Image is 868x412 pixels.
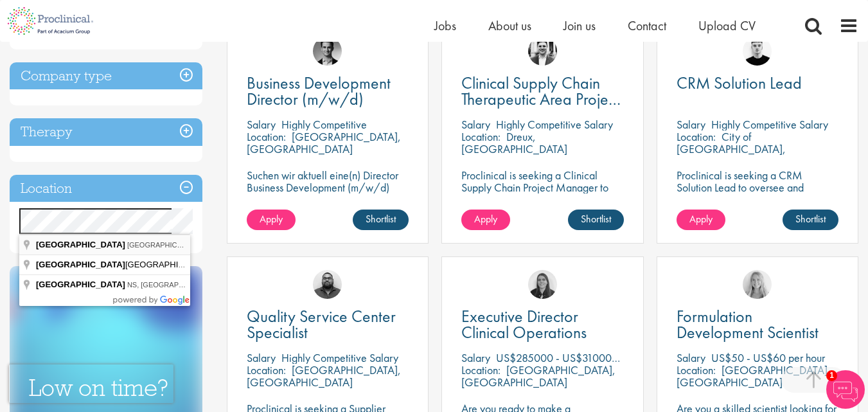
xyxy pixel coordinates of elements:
span: Apply [260,212,283,226]
span: Salary [677,117,705,132]
span: Executive Director Clinical Operations [461,305,587,343]
span: [GEOGRAPHIC_DATA] [36,260,125,269]
span: Salary [461,117,490,132]
a: Quality Service Center Specialist [247,309,409,341]
img: Ashley Bennett [313,270,342,299]
p: [GEOGRAPHIC_DATA], [GEOGRAPHIC_DATA] [247,129,401,156]
span: Location: [677,363,716,377]
p: [GEOGRAPHIC_DATA], [GEOGRAPHIC_DATA] [247,363,401,390]
span: Apply [689,212,713,226]
a: Business Development Director (m/w/d) [247,75,409,107]
a: Jobs [434,17,456,34]
span: Location: [247,363,286,377]
img: Chatbot [826,370,865,409]
a: Upload CV [698,17,756,34]
a: Shortlist [783,210,838,230]
p: Highly Competitive Salary [496,117,613,132]
p: Dreux, [GEOGRAPHIC_DATA] [461,129,567,156]
span: NS, [GEOGRAPHIC_DATA] [127,281,215,289]
span: Location: [247,129,286,144]
span: Formulation Development Scientist [677,305,819,343]
p: Highly Competitive [281,117,367,132]
span: Business Development Director (m/w/d) [247,72,391,110]
a: About us [488,17,531,34]
p: Proclinical is seeking a Clinical Supply Chain Project Manager to join a dynamic team dedicated t... [461,169,623,230]
span: Location: [461,363,500,377]
span: Quality Service Center Specialist [247,305,396,343]
a: Contact [628,17,666,34]
iframe: reCAPTCHA [9,364,173,403]
img: Patrick Melody [743,37,772,66]
span: [GEOGRAPHIC_DATA] [36,240,125,249]
p: US$285000 - US$310000 per annum [496,350,667,365]
p: Highly Competitive Salary [281,350,398,365]
a: Shortlist [568,210,624,230]
img: Edward Little [528,37,557,66]
span: Location: [677,129,716,144]
p: Suchen wir aktuell eine(n) Director Business Development (m/w/d) Standort: [GEOGRAPHIC_DATA] | Mo... [247,169,409,218]
h3: Company type [10,62,202,90]
a: Join us [563,17,596,34]
a: Apply [677,210,725,230]
p: Proclinical is seeking a CRM Solution Lead to oversee and enhance the Salesforce platform for EME... [677,169,838,218]
a: Executive Director Clinical Operations [461,309,623,341]
span: 1 [826,370,837,381]
p: US$50 - US$60 per hour [711,350,825,365]
img: Shannon Briggs [743,270,772,299]
a: CRM Solution Lead [677,75,838,91]
span: CRM Solution Lead [677,72,802,94]
p: Highly Competitive Salary [711,117,828,132]
span: Salary [461,350,490,365]
a: Apply [461,210,510,230]
span: [GEOGRAPHIC_DATA] [36,280,125,289]
p: [GEOGRAPHIC_DATA], [GEOGRAPHIC_DATA] [461,363,616,390]
img: Ciara Noble [528,270,557,299]
span: Salary [677,350,705,365]
a: Formulation Development Scientist [677,309,838,341]
img: Max Slevogt [313,37,342,66]
span: Salary [247,117,276,132]
a: Clinical Supply Chain Therapeutic Area Project Manager [461,75,623,107]
span: Location: [461,129,500,144]
span: Salary [247,350,276,365]
p: City of [GEOGRAPHIC_DATA], [GEOGRAPHIC_DATA] [677,129,786,168]
p: [GEOGRAPHIC_DATA], [GEOGRAPHIC_DATA] [677,363,831,390]
h3: Location [10,175,202,202]
span: Apply [474,212,497,226]
span: [GEOGRAPHIC_DATA] [36,260,214,269]
span: Clinical Supply Chain Therapeutic Area Project Manager [461,72,621,126]
span: [GEOGRAPHIC_DATA], [GEOGRAPHIC_DATA] [127,241,278,249]
h3: Therapy [10,118,202,146]
a: Apply [247,210,296,230]
a: Shortlist [353,210,409,230]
